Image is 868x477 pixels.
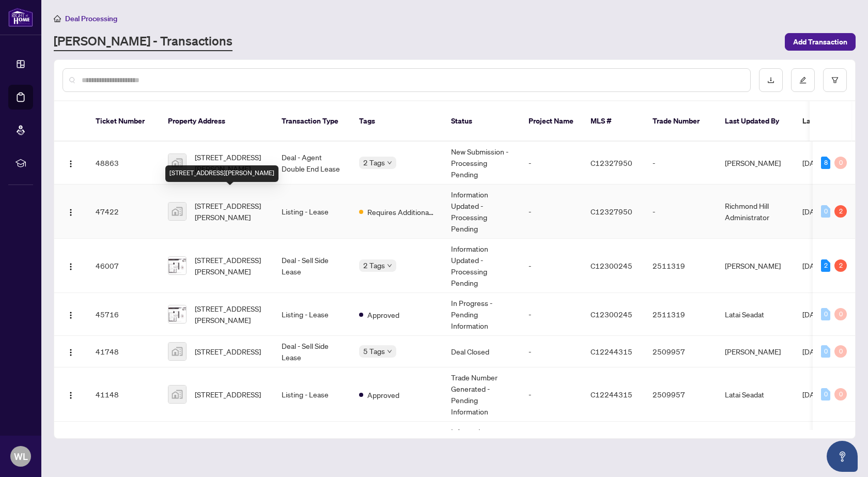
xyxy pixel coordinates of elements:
td: Listing [273,422,351,476]
span: down [387,263,392,268]
span: down [387,160,392,165]
div: 0 [834,388,847,401]
span: [DATE] [802,347,825,356]
span: C12244315 [591,390,632,399]
td: - [520,142,582,184]
span: C12300245 [591,261,632,270]
span: [STREET_ADDRESS][PERSON_NAME] [195,254,265,277]
img: thumbnail-img [168,203,186,220]
span: home [54,15,61,22]
button: Logo [63,155,79,171]
span: [STREET_ADDRESS] [195,389,261,400]
img: Logo [67,263,75,271]
td: New Submission - Processing Pending [443,142,520,184]
button: Logo [63,203,79,220]
td: 46007 [87,239,160,293]
span: C12327950 [591,207,632,216]
th: MLS # [582,101,644,142]
div: [STREET_ADDRESS][PERSON_NAME] [165,165,278,182]
td: Richmond Hill Administrator [717,422,794,476]
td: - [520,239,582,293]
span: WL [14,449,28,464]
td: [PERSON_NAME] [717,239,794,293]
th: Status [443,101,520,142]
td: 40186 [87,422,160,476]
span: [DATE] [802,390,825,399]
div: 2 [834,259,847,272]
td: Listing - Lease [273,293,351,336]
td: Latai Seadat [717,293,794,336]
td: 2509957 [644,367,717,422]
span: Deal Processing [65,14,117,23]
button: Logo [63,386,79,403]
td: 45716 [87,293,160,336]
td: [PERSON_NAME] [717,142,794,184]
span: 2 Tags [363,259,385,271]
span: [STREET_ADDRESS][PERSON_NAME] [195,303,265,326]
th: Ticket Number [87,101,160,142]
td: Listing - Lease [273,184,351,239]
td: 2511319 [644,239,717,293]
a: [PERSON_NAME] - Transactions [54,33,233,51]
span: C12244315 [591,347,632,356]
img: thumbnail-img [168,386,186,403]
td: Information Updated - Processing Pending [443,422,520,476]
span: edit [799,76,807,84]
span: [DATE] [802,261,825,270]
td: - [520,336,582,367]
th: Trade Number [644,101,717,142]
td: - [644,184,717,239]
td: Trade Number Generated - Pending Information [443,367,520,422]
td: Information Updated - Processing Pending [443,239,520,293]
img: Logo [67,391,75,399]
td: Latai Seadat [717,367,794,422]
div: 2 [821,259,830,272]
td: - [520,367,582,422]
td: Deal - Sell Side Lease [273,336,351,367]
span: download [767,76,774,84]
img: Logo [67,160,75,168]
span: [STREET_ADDRESS][PERSON_NAME] [195,200,265,223]
img: Logo [67,208,75,217]
th: Tags [351,101,443,142]
img: thumbnail-img [168,343,186,360]
button: Open asap [827,441,858,472]
img: Logo [67,348,75,357]
th: Project Name [520,101,582,142]
img: thumbnail-img [168,305,186,323]
button: edit [791,68,815,92]
td: 41748 [87,336,160,367]
td: 41148 [87,367,160,422]
button: Logo [63,343,79,360]
td: - [520,184,582,239]
span: 5 Tags [363,345,385,357]
div: 0 [821,205,830,218]
td: 47422 [87,184,160,239]
img: thumbnail-img [168,154,186,172]
td: - [644,422,717,476]
div: 0 [821,345,830,358]
th: Transaction Type [273,101,351,142]
button: Add Transaction [785,33,856,51]
td: Listing - Lease [273,367,351,422]
td: 48863 [87,142,160,184]
th: Property Address [160,101,273,142]
span: [DATE] [802,158,825,167]
img: logo [8,8,33,27]
td: - [644,142,717,184]
span: Approved [367,389,399,401]
div: 0 [834,345,847,358]
div: 0 [821,308,830,320]
td: Deal Closed [443,336,520,367]
div: 2 [834,205,847,218]
td: Richmond Hill Administrator [717,184,794,239]
span: Approved [367,309,399,320]
td: - [520,422,582,476]
button: Logo [63,257,79,274]
span: 2 Tags [363,157,385,168]
span: Add Transaction [793,34,847,50]
button: download [759,68,783,92]
td: 2511319 [644,293,717,336]
span: [DATE] [802,310,825,319]
td: Information Updated - Processing Pending [443,184,520,239]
